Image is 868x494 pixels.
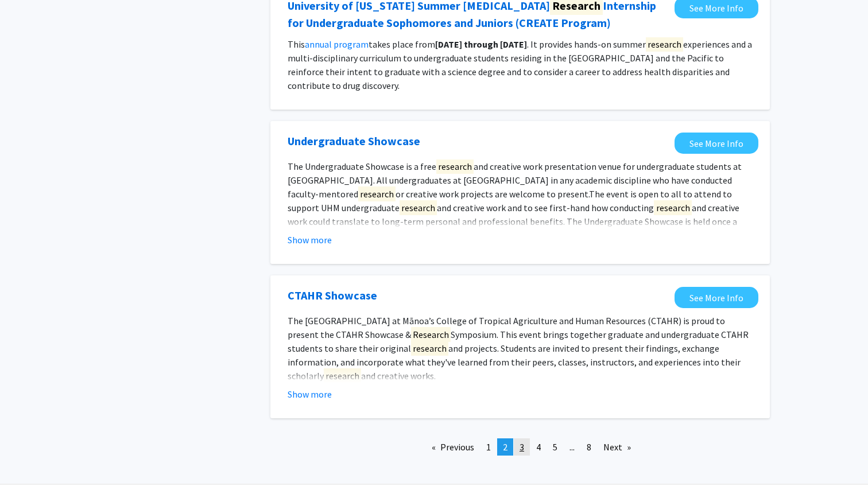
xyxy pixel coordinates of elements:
span: 1 [486,441,491,453]
span: The Undergraduate Showcase is a free and creative work presentation venue for undergraduate stude... [288,159,742,201]
a: Opens in a new tab [288,287,377,304]
mark: research [324,368,361,383]
span: ... [569,441,575,453]
ul: Pagination [270,438,770,456]
button: Show more [288,233,332,247]
mark: Research [411,327,451,342]
span: This [288,38,305,50]
a: Previous page [426,438,480,456]
a: Next page [598,438,637,456]
mark: research [436,159,474,174]
a: Opens in a new tab [675,133,758,154]
a: annual program [305,38,369,50]
span: takes place from [369,38,435,50]
span: 8 [587,441,591,453]
a: Opens in a new tab [675,287,758,308]
mark: research [646,37,683,52]
span: 3 [520,441,524,453]
strong: [DATE] through [DATE] [435,38,527,50]
a: Opens in a new tab [288,133,420,150]
mark: research [654,200,691,215]
p: The [GEOGRAPHIC_DATA] at Mānoa’s College of Tropical Agriculture and Human Resources (CTAHR) is p... [288,314,753,383]
span: 2 [503,441,507,453]
span: 4 [536,441,541,453]
mark: research [411,341,448,356]
button: Show more [288,387,332,401]
iframe: Chat [9,442,49,485]
mark: research [400,200,437,215]
mark: research [358,186,396,201]
span: 5 [553,441,557,453]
